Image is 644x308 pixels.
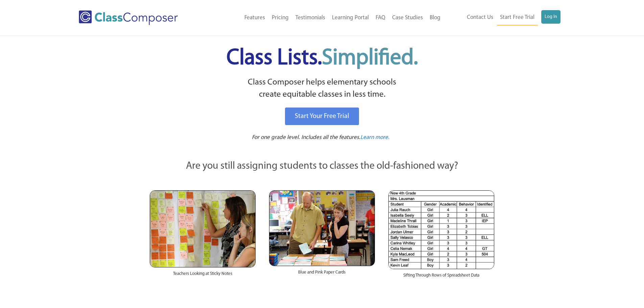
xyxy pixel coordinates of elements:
p: Are you still assigning students to classes the old-fashioned way? [150,159,495,174]
span: Simplified. [322,47,418,69]
a: Start Your Free Trial [285,108,359,125]
img: Class Composer [79,10,178,25]
a: Log In [541,10,560,24]
span: Learn more. [360,135,389,140]
a: Contact Us [463,10,497,25]
div: Blue and Pink Paper Cards [269,266,375,282]
img: Spreadsheets [388,190,494,269]
span: Start Your Free Trial [295,113,349,120]
img: Blue and Pink Paper Cards [269,190,375,266]
span: Class Lists. [226,47,418,69]
a: Testimonials [292,10,329,25]
img: Teachers Looking at Sticky Notes [150,190,256,267]
a: FAQ [372,10,389,25]
a: Case Studies [389,10,426,25]
nav: Header Menu [444,10,560,25]
a: Learning Portal [329,10,372,25]
a: Start Free Trial [497,10,538,25]
a: Learn more. [360,134,389,142]
a: Features [241,10,268,25]
a: Blog [426,10,444,25]
span: For one grade level. Includes all the features. [252,135,360,140]
a: Pricing [268,10,292,25]
p: Class Composer helps elementary schools create equitable classes in less time. [149,76,496,101]
nav: Header Menu [206,10,444,25]
div: Teachers Looking at Sticky Notes [150,267,256,284]
div: Sifting Through Rows of Spreadsheet Data [388,269,494,285]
